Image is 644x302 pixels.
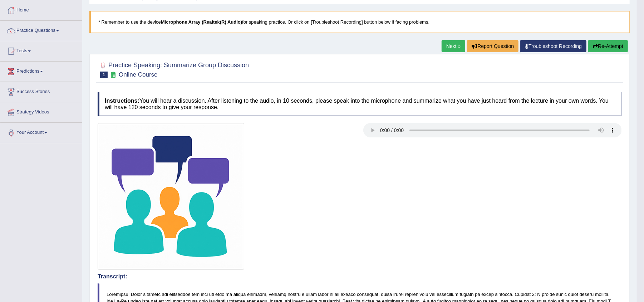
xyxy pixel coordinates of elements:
small: Online Course [119,71,158,78]
small: Exam occurring question [109,72,117,78]
a: Practice Questions [0,21,82,39]
h2: Practice Speaking: Summarize Group Discussion [98,60,249,78]
span: 1 [100,72,108,78]
blockquote: * Remember to use the device for speaking practice. Or click on [Troubleshoot Recording] button b... [89,11,630,33]
a: Success Stories [0,82,82,100]
h4: Transcript: [98,273,621,280]
a: Your Account [0,123,82,141]
a: Troubleshoot Recording [520,40,586,52]
a: Predictions [0,62,82,79]
a: Tests [0,41,82,59]
b: Instructions: [105,98,139,104]
a: Next » [442,40,465,52]
a: Strategy Videos [0,102,82,120]
a: Home [0,0,82,18]
b: Microphone Array (Realtek(R) Audio) [161,19,242,25]
h4: You will hear a discussion. After listening to the audio, in 10 seconds, please speak into the mi... [98,92,621,116]
button: Report Question [467,40,518,52]
button: Re-Attempt [588,40,628,52]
